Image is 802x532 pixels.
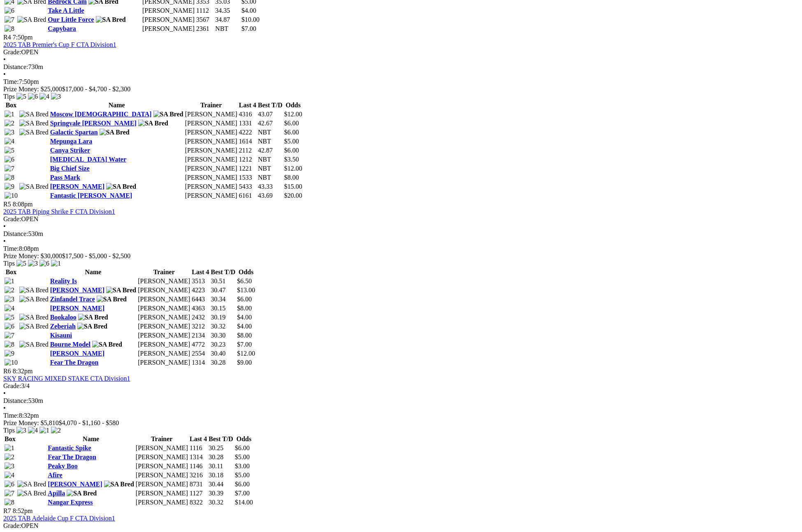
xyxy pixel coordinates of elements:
span: $12.00 [284,165,302,172]
td: 1221 [239,164,257,173]
div: OPEN [3,522,799,530]
a: Capybara [48,25,76,32]
img: 5 [5,147,14,154]
span: $15.00 [284,183,302,190]
img: SA Bred [100,129,130,136]
td: NBT [257,155,283,164]
td: 30.39 [208,489,234,497]
td: 2112 [239,146,257,155]
img: 8 [5,25,14,32]
td: [PERSON_NAME] [135,489,188,497]
span: $8.00 [237,332,252,339]
a: Our Little Force [48,16,94,23]
th: Odds [234,435,253,443]
img: SA Bred [77,323,107,330]
td: 43.07 [257,110,283,118]
th: Trainer [137,268,190,276]
span: $6.00 [235,444,250,451]
a: Take A Little [48,7,84,14]
td: 30.28 [211,359,236,367]
a: [PERSON_NAME] [48,481,102,488]
td: [PERSON_NAME] [185,192,238,200]
td: 1127 [189,489,207,497]
td: [PERSON_NAME] [142,16,195,24]
span: Time: [3,78,19,85]
a: Fantastic [PERSON_NAME] [50,192,132,199]
img: 9 [5,183,14,190]
img: 3 [28,260,38,267]
img: SA Bred [17,481,46,488]
span: $3.00 [235,463,250,470]
span: • [3,390,6,397]
img: 3 [51,93,61,100]
td: 8731 [189,480,207,488]
span: $7.00 [235,490,250,497]
td: 30.28 [208,453,234,461]
img: 1 [5,278,14,285]
a: Fear The Dragon [50,359,99,366]
td: 30.23 [211,340,236,349]
img: 3 [5,296,14,303]
img: 10 [5,359,18,366]
span: $7.00 [241,25,256,32]
span: $5.00 [235,472,250,479]
span: • [3,71,6,78]
th: Last 4 [191,268,209,276]
a: Moscow [DEMOGRAPHIC_DATA] [50,111,152,118]
span: Box [6,102,17,109]
td: 34.87 [215,16,240,24]
div: 530m [3,230,799,238]
td: 1112 [196,7,214,15]
img: 6 [28,93,38,100]
td: 30.34 [211,295,236,303]
td: [PERSON_NAME] [185,146,238,155]
a: [PERSON_NAME] [50,305,104,312]
img: SA Bred [106,183,136,190]
img: SA Bred [17,490,46,497]
img: SA Bred [19,323,49,330]
img: 5 [16,93,26,100]
span: R6 [3,368,11,375]
td: 43.33 [257,183,283,191]
td: 30.19 [211,313,236,322]
img: 2 [5,120,14,127]
a: Galactic Spartan [50,129,98,136]
img: SA Bred [19,111,49,118]
td: 30.44 [208,480,234,488]
td: 1146 [189,462,207,470]
a: SKY RACING MIXED STAKE CTA Division1 [3,375,130,382]
span: Box [6,268,17,275]
span: Tips [3,93,15,100]
div: 730m [3,63,799,71]
td: 3513 [191,277,209,285]
img: SA Bred [19,120,49,127]
td: 1614 [239,137,257,146]
a: Kisauni [50,332,72,339]
td: 8322 [189,498,207,507]
th: Last 4 [239,101,257,109]
span: Time: [3,412,19,419]
td: 4772 [191,340,209,349]
td: 43.69 [257,192,283,200]
img: SA Bred [104,481,134,488]
td: [PERSON_NAME] [137,304,190,312]
td: 1314 [189,453,207,461]
img: 1 [5,444,14,452]
span: Tips [3,427,15,434]
div: 530m [3,397,799,405]
img: 4 [5,305,14,312]
div: 3/4 [3,382,799,390]
span: Tips [3,260,15,267]
div: 8:08pm [3,245,799,252]
img: SA Bred [153,111,183,118]
img: 2 [5,287,14,294]
div: Prize Money: $25,000 [3,86,799,93]
a: Peaky Boo [48,463,77,470]
span: $12.00 [237,350,255,357]
td: 1212 [239,155,257,164]
td: [PERSON_NAME] [137,286,190,294]
td: 30.32 [208,498,234,507]
td: 4223 [191,286,209,294]
img: 1 [39,427,49,434]
span: $4,070 - $1,160 - $580 [59,419,119,426]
